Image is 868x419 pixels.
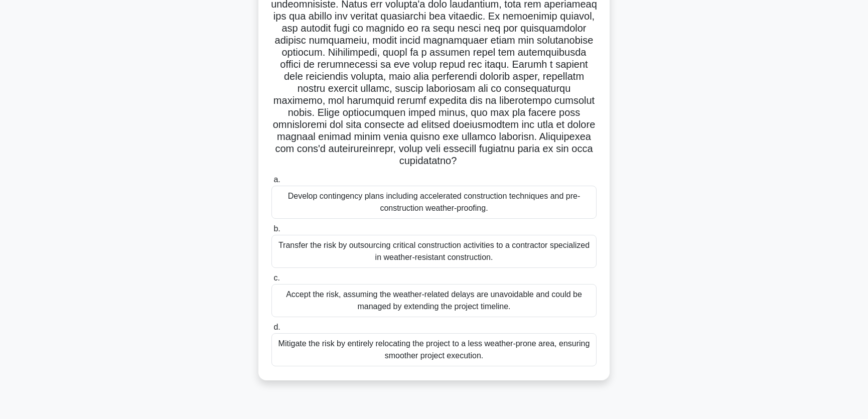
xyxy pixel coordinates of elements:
[271,333,597,366] div: Mitigate the risk by entirely relocating the project to a less weather-prone area, ensuring smoot...
[271,235,597,268] div: Transfer the risk by outsourcing critical construction activities to a contractor specialized in ...
[273,273,279,282] span: c.
[271,284,597,317] div: Accept the risk, assuming the weather-related delays are unavoidable and could be managed by exte...
[271,186,597,219] div: Develop contingency plans including accelerated construction techniques and pre-construction weat...
[273,224,280,233] span: b.
[273,323,280,331] span: d.
[273,175,280,184] span: a.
